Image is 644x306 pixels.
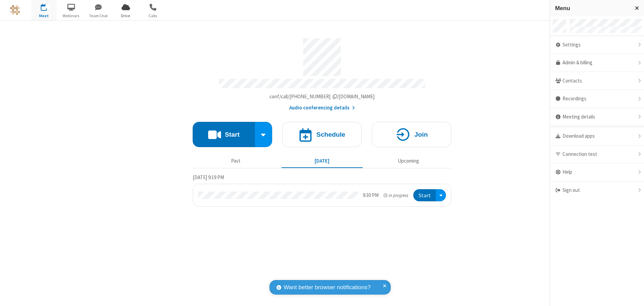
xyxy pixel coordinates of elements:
button: Schedule [282,122,362,147]
div: Contacts [550,72,644,90]
span: Calls [140,13,166,19]
div: Open menu [436,189,446,202]
section: Today's Meetings [193,173,451,207]
h4: Join [414,131,428,138]
div: Sign out [550,181,644,199]
div: Start conference options [255,122,272,147]
button: Start [193,122,255,147]
h3: Menu [555,5,629,11]
span: Team Chat [86,13,111,19]
span: [DATE] 9:19 PM [193,174,224,180]
h4: Schedule [316,131,345,138]
button: Start [413,189,436,202]
span: Drive [113,13,138,19]
button: Copy my meeting room linkCopy my meeting room link [269,93,375,101]
span: Meet [31,13,57,19]
button: Audio conferencing details [289,104,355,112]
img: QA Selenium DO NOT DELETE OR CHANGE [10,5,20,15]
span: Webinars [59,13,84,19]
a: Admin & billing [550,54,644,72]
div: 1 [45,4,50,9]
section: Account details [193,33,451,112]
div: Settings [550,36,644,54]
em: in progress [384,192,408,199]
div: 9:30 PM [363,192,379,199]
button: Past [195,155,277,167]
div: Meeting details [550,108,644,126]
span: Copy my meeting room link [269,93,375,100]
h4: Start [225,131,239,138]
span: Want better browser notifications? [284,283,371,292]
button: Join [372,122,451,147]
div: Connection test [550,145,644,164]
div: Help [550,163,644,181]
button: [DATE] [282,155,363,167]
button: Upcoming [368,155,449,167]
div: Recordings [550,90,644,108]
div: Download apps [550,127,644,145]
